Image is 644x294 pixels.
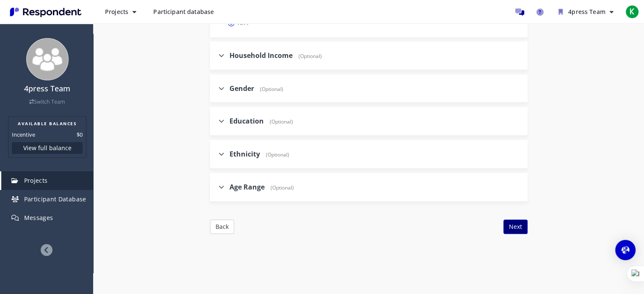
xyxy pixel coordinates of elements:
[24,176,48,184] span: Projects
[12,142,83,154] button: View full balance
[24,214,53,222] span: Messages
[26,38,69,80] img: team_avatar_256.png
[552,4,620,19] button: 4press Team
[8,116,86,158] section: Balance summary
[77,130,83,139] dd: $0
[7,5,85,19] img: Respondent
[12,130,35,139] dt: Incentive
[229,84,254,93] span: Gender
[265,118,293,125] span: (Optional)
[105,8,128,16] span: Projects
[153,8,214,16] span: Participant database
[511,3,528,20] a: Message participants
[229,51,293,60] span: Household Income
[615,240,636,260] div: Open Intercom Messenger
[503,220,528,234] button: Next
[229,116,264,126] span: Education
[531,3,548,20] a: Help and support
[568,8,605,16] span: 4press Team
[12,120,83,127] h2: AVAILABLE BALANCES
[256,85,283,93] span: (Optional)
[266,184,294,191] span: (Optional)
[625,5,639,19] span: K
[29,98,65,105] a: Switch Team
[229,149,260,159] span: Ethnicity
[24,195,86,203] span: Participant Database
[229,182,265,192] span: Age Range
[294,52,322,60] span: (Optional)
[210,220,234,234] button: Back
[262,151,289,158] span: (Optional)
[6,85,89,93] h4: 4press Team
[624,4,641,19] button: K
[98,4,143,19] button: Projects
[146,4,221,19] a: Participant database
